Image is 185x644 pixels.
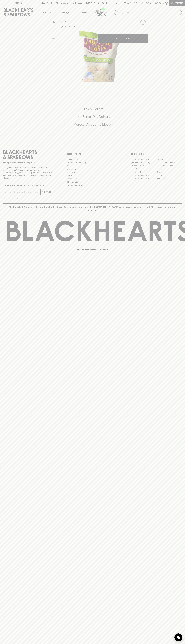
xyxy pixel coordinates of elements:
p: 0 [166,2,167,4]
a: Geelong [156,170,182,174]
a: Privacy Policy [67,177,118,180]
p: Blackhearts & Sparrows acknowledges the traditional Custodians of land throughout [GEOGRAPHIC_DAT... [5,206,180,212]
p: We will never spam you [3,197,54,199]
a: Elwood [131,167,156,170]
p: OTHER AREAS [67,152,118,156]
p: Subscribe to The Blackhearts Newsletter [3,184,54,187]
a: SHOP [59,21,64,23]
button: Shop [37,6,56,18]
button: Add to wishlist [139,19,147,26]
h5: Uber Same-Day Delivery [3,114,182,119]
img: bubble-icon [177,636,180,639]
a: Terms & Conditions [67,184,118,187]
p: Wishlist [127,2,137,5]
a: Gift Cards [67,171,118,174]
a: [GEOGRAPHIC_DATA] [131,161,156,164]
p: It is against the law to sell or supply alcohol to, or to obtain alcohol on behalf of a person un... [3,166,54,179]
p: Tastings [61,11,69,14]
a: [GEOGRAPHIC_DATA] [131,177,156,180]
strong: Liquor License #32064953 [29,172,53,174]
p: ADD TO CART [116,37,130,40]
a: Fitzroy [156,167,182,170]
a: [GEOGRAPHIC_DATA] [131,174,156,177]
button: Add to wishlist [61,25,78,28]
a: [GEOGRAPHIC_DATA] [156,164,182,167]
a: Business & Bulk Gifting [67,161,118,164]
button: ADD TO CART [98,34,148,43]
input: e.g. jane@blackheartsandsparrows.com.au [5,190,40,194]
img: 76744.png [49,27,148,82]
p: Checkout [171,2,183,5]
a: Shipping Information [67,180,118,184]
a: Bottle Drop FAQ's [67,158,118,161]
a: Careers [67,164,118,167]
input: Try "Pinot noir" [121,10,180,15]
a: [GEOGRAPHIC_DATA] [131,158,156,161]
a: Thornbury [156,177,182,180]
p: Login [145,2,151,5]
a: Brunswick West [131,164,156,167]
a: Stores [74,6,93,18]
a: Fitzroy North [131,170,156,174]
p: FIND US [14,2,23,5]
a: [GEOGRAPHIC_DATA] [156,161,182,164]
a: FAQ's [67,174,118,177]
p: OUR STORES [131,152,182,156]
p: $0.00 [155,2,162,5]
p: Sibling owned and run since [DATE] [3,161,54,164]
h5: Across Melbourne Metro [3,122,182,127]
p: Shop [42,11,47,14]
p: Stores [80,11,87,14]
a: Contact Us [67,167,118,171]
button: SUBSCRIBE [41,189,54,195]
a: HOME [51,21,57,23]
a: Prahran [156,174,182,177]
a: Braddon [156,158,182,161]
p: SUBSCRIBE [42,191,53,194]
h5: Click & Collect [3,107,182,111]
a: Tastings [56,6,74,18]
div: Call to action block [3,96,182,141]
